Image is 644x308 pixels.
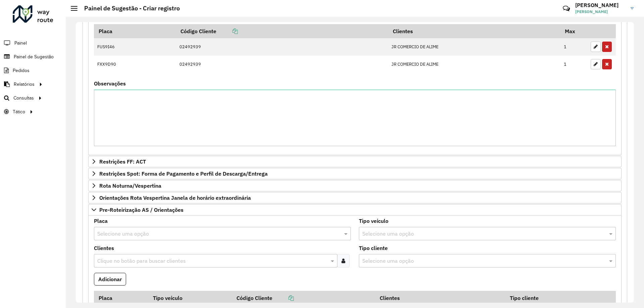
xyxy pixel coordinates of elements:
[77,5,180,12] h2: Painel de Sugestão - Criar registro
[388,56,560,73] td: JR COMERCIO DE ALIME
[14,40,27,47] span: Painel
[560,24,587,38] th: Max
[176,56,388,73] td: 02492939
[505,291,587,305] th: Tipo cliente
[99,183,161,188] span: Rota Noturna/Vespertina
[13,108,25,115] span: Tático
[13,67,30,74] span: Pedidos
[559,1,574,16] a: Contato Rápido
[88,192,622,203] a: Orientações Rota Vespertina Janela de horário extraordinária
[88,168,622,179] a: Restrições Spot: Forma de Pagamento e Perfil de Descarga/Entrega
[94,24,176,38] th: Placa
[94,273,126,286] button: Adicionar
[560,38,587,56] td: 1
[232,291,375,305] th: Código Cliente
[99,195,251,200] span: Orientações Rota Vespertina Janela de horário extraordinária
[359,217,388,225] label: Tipo veículo
[216,28,238,35] a: Copiar
[388,38,560,56] td: JR COMERCIO DE ALIME
[94,56,176,73] td: FXX9D90
[94,291,149,305] th: Placa
[176,38,388,56] td: 02492939
[88,204,622,215] a: Pre-Roteirização AS / Orientações
[149,291,232,305] th: Tipo veículo
[14,53,54,60] span: Painel de Sugestão
[88,180,622,191] a: Rota Noturna/Vespertina
[99,159,146,164] span: Restrições FF: ACT
[88,156,622,167] a: Restrições FF: ACT
[375,291,505,305] th: Clientes
[94,79,126,87] label: Observações
[94,217,108,225] label: Placa
[560,56,587,73] td: 1
[575,9,626,15] span: [PERSON_NAME]
[272,295,294,301] a: Copiar
[359,244,388,252] label: Tipo cliente
[99,171,268,176] span: Restrições Spot: Forma de Pagamento e Perfil de Descarga/Entrega
[575,2,626,8] h3: [PERSON_NAME]
[13,95,34,102] span: Consultas
[94,38,176,56] td: FUS9I46
[14,81,35,88] span: Relatórios
[176,24,388,38] th: Código Cliente
[99,207,183,212] span: Pre-Roteirização AS / Orientações
[94,244,114,252] label: Clientes
[388,24,560,38] th: Clientes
